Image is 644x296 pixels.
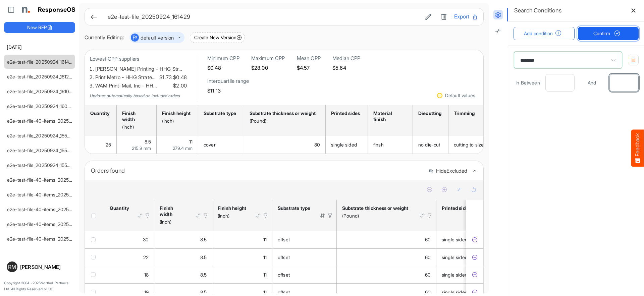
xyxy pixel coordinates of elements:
[95,82,187,90] li: WAM Print-Mail, Inc - HH…
[514,27,575,40] button: Add condition
[272,231,337,248] td: offset is template cell Column Header httpsnorthellcomontologiesmapping-rulesmaterialhassubstrate...
[244,136,326,154] td: 80 is template cell Column Header httpsnorthellcomontologiesmapping-rulesmaterialhasmaterialthick...
[154,248,212,266] td: 8.5 is template cell Column Header httpsnorthellcomontologiesmapping-rulesmeasurementhasfinishsiz...
[144,272,149,278] span: 18
[85,34,124,42] div: Currently Editing:
[278,289,290,295] span: offset
[272,248,337,266] td: offset is template cell Column Header httpsnorthellcomontologiesmapping-rulesmaterialhassubstrate...
[425,237,431,242] span: 60
[428,168,467,174] button: HideExcluded
[85,266,104,283] td: checkbox
[425,254,431,260] span: 60
[158,73,172,82] span: $1.73
[190,32,245,43] button: Create New Version
[427,213,433,219] div: Filter Icon
[272,266,337,283] td: offset is template cell Column Header httpsnorthellcomontologiesmapping-rulesmaterialhassubstrate...
[297,55,321,62] h6: Mean CPP
[448,136,493,154] td: cutting to size is template cell Column Header httpsnorthellcomontologiesmapping-rulesmanufacturi...
[143,237,149,242] span: 30
[418,110,441,116] div: Diecutting
[95,73,187,82] li: Print Metro - HHG Strate…
[143,254,149,260] span: 22
[7,133,74,138] a: e2e-test-file_20250924_155915
[90,110,109,116] div: Quantity
[200,237,207,242] span: 8.5
[204,110,236,116] div: Substrate type
[207,55,239,62] h6: Minimum CPP
[122,124,149,130] div: (Inch)
[442,272,468,278] span: single sided
[263,272,267,278] span: 11
[85,248,104,266] td: checkbox
[85,231,104,248] td: checkbox
[117,136,157,154] td: 8.5 is template cell Column Header httpsnorthellcomontologiesmapping-rulesmeasurementhasfinishsiz...
[342,205,411,211] div: Substrate thickness or weight
[90,93,180,98] em: Updates automatically based on included orders
[85,136,117,154] td: 25 is template cell Column Header httpsnorthellcomontologiesmapping-rulesorderhasquantity
[200,254,207,260] span: 8.5
[7,192,98,197] a: e2e-test-file-40-items_20250924_154244
[204,142,216,147] span: cover
[250,110,318,116] div: Substrate thickness or weight
[212,248,272,266] td: 11 is template cell Column Header httpsnorthellcomontologiesmapping-rulesmeasurementhasfinishsize...
[38,6,76,13] h1: ResponseOS
[218,213,247,219] div: (Inch)
[327,213,333,219] div: Filter Icon
[162,118,191,124] div: (Inch)
[7,162,76,168] a: e2e-test-file_20250924_155648
[423,12,433,21] button: Edit
[442,237,468,242] span: single sided
[418,142,440,147] span: no die-cut
[106,142,111,147] span: 25
[7,88,75,94] a: e2e-test-file_20250924_161029
[104,266,154,283] td: 18 is template cell Column Header httpsnorthellcomontologiesmapping-rulesorderhasquantity
[314,142,320,147] span: 80
[207,65,239,71] h5: $0.48
[160,205,186,217] div: Finish width
[578,79,606,86] span: And
[454,12,478,21] button: Export
[7,59,75,65] a: e2e-test-file_20250924_161429
[144,289,149,295] span: 19
[442,289,468,295] span: single sided
[7,177,98,183] a: e2e-test-file-40-items_20250924_155342
[466,248,485,266] td: fd72eccd-54f9-452b-aa94-9208921166d1 is template cell Column Header
[157,136,198,154] td: 11 is template cell Column Header httpsnorthellcomontologiesmapping-rulesmeasurementhasfinishsize...
[122,110,149,122] div: Finish width
[162,110,191,116] div: Finish height
[132,145,151,151] span: 215.9 mm
[200,289,207,295] span: 8.5
[514,6,561,15] h6: Search Conditions
[466,266,485,283] td: 578e6e2c-72e4-4ee0-a263-79f7f88fa8c4 is template cell Column Header
[20,264,72,270] div: [PERSON_NAME]
[173,145,193,151] span: 279.4 mm
[454,142,484,147] span: cutting to size
[337,248,436,266] td: 60 is template cell Column Header httpsnorthellcomontologiesmapping-rulesmaterialhasmaterialthick...
[7,236,98,242] a: e2e-test-file-40-items_20250924_134702
[466,231,485,248] td: e398c8c4-73a1-49a4-8dc4-5e3d4e27171d is template cell Column Header
[332,55,361,62] h6: Median CPP
[425,289,431,295] span: 60
[425,272,431,278] span: 60
[207,78,249,84] h6: Interquartile range
[7,118,98,124] a: e2e-test-file-40-items_20250924_160529
[7,74,74,79] a: e2e-test-file_20250924_161235
[4,280,75,292] p: Copyright 2004 - 2025 Northell Partners Ltd. All Rights Reserved. v 1.1.0
[212,231,272,248] td: 11 is template cell Column Header httpsnorthellcomontologiesmapping-rulesmeasurementhasfinishsize...
[200,272,207,278] span: 8.5
[251,65,285,71] h5: $28.00
[160,219,186,225] div: (Inch)
[326,136,368,154] td: single sided is template cell Column Header httpsnorthellcomontologiesmapping-rulesmanufacturingh...
[471,272,478,278] button: Exclude
[7,221,97,227] a: e2e-test-file-40-items_20250924_152927
[471,254,478,261] button: Exclude
[337,266,436,283] td: 60 is template cell Column Header httpsnorthellcomontologiesmapping-rulesmaterialhasmaterialthick...
[373,110,405,122] div: Material finish
[263,213,269,219] div: Filter Icon
[251,55,285,62] h6: Maximum CPP
[154,231,212,248] td: 8.5 is template cell Column Header httpsnorthellcomontologiesmapping-rulesmeasurementhasfinishsiz...
[471,236,478,243] button: Exclude
[471,289,478,296] button: Exclude
[90,55,187,63] p: Lowest CPP suppliers
[331,110,360,116] div: Printed sides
